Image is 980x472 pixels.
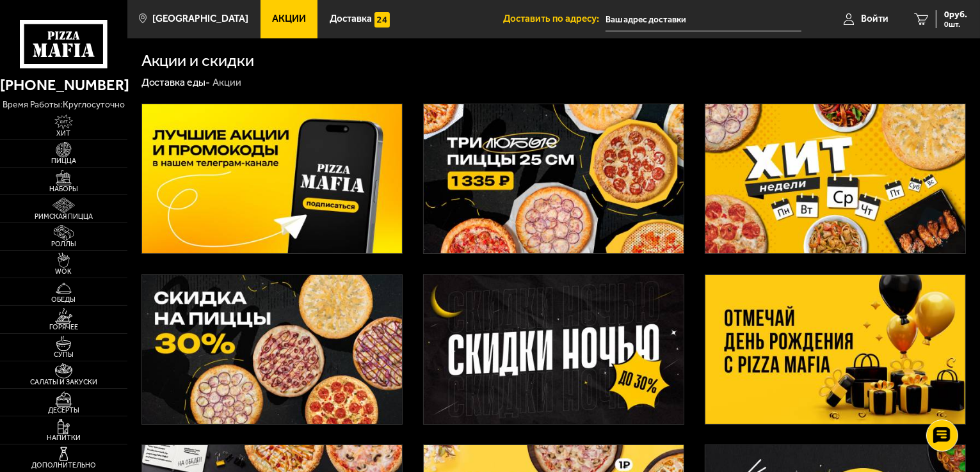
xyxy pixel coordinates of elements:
span: Доставить по адресу: [503,14,606,24]
span: 0 руб. [944,10,967,19]
span: [GEOGRAPHIC_DATA] [152,14,248,24]
h1: Акции и скидки [141,52,255,69]
img: 15daf4d41897b9f0e9f617042186c801.svg [374,12,390,28]
a: Доставка еды- [141,76,211,88]
span: 0 шт. [944,20,967,28]
span: Акции [272,14,306,24]
input: Ваш адрес доставки [606,8,801,31]
div: Акции [213,76,241,90]
span: Войти [861,14,888,24]
span: Доставка [330,14,372,24]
